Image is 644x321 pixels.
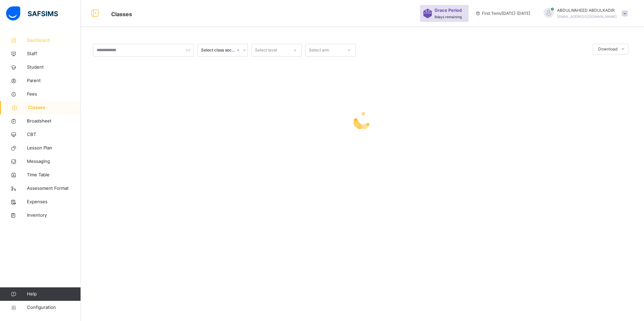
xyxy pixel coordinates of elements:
[598,46,617,52] span: Download
[27,145,81,151] span: Lesson Plan
[27,77,81,84] span: Parent
[434,15,462,19] span: 8 days remaining
[27,131,81,138] span: CBT
[27,50,81,57] span: Staff
[557,7,617,13] span: ABDULWAHEED ABDULKADIR
[27,91,81,98] span: Fees
[28,104,81,111] span: Classes
[423,9,432,18] img: sticker-purple.71386a28dfed39d6af7621340158ba97.svg
[27,172,81,178] span: Time Table
[111,11,132,17] span: Classes
[309,44,329,57] div: Select arm
[434,7,462,13] span: Grace Period
[27,291,80,297] span: Help
[557,14,617,19] span: [EMAIL_ADDRESS][DOMAIN_NAME]
[27,212,81,219] span: Inventory
[27,37,81,44] span: Dashboard
[475,10,530,16] span: session/term information
[27,199,81,205] span: Expenses
[27,118,81,124] span: Broadsheet
[201,47,235,53] div: Select class section
[27,304,80,311] span: Configuration
[6,6,58,21] img: safsims
[255,44,277,57] div: Select level
[27,64,81,71] span: Student
[27,158,81,165] span: Messaging
[27,185,81,192] span: Assessment Format
[537,7,631,20] div: ABDULWAHEEDABDULKADIR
